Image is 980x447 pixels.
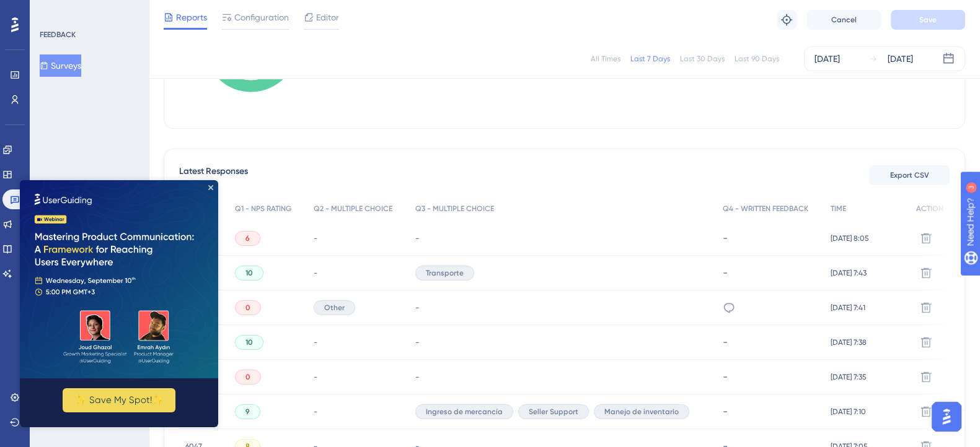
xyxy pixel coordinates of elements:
[324,303,345,313] span: Other
[630,54,670,64] div: Last 7 Days
[869,165,950,185] button: Export CSV
[29,3,77,18] span: Need Help?
[415,233,419,243] span: -
[86,6,90,16] div: 3
[814,51,840,66] div: [DATE]
[40,30,76,40] div: FEEDBACK
[891,10,965,30] button: Save
[314,233,317,243] span: -
[723,406,819,417] div: -
[831,268,867,278] span: [DATE] 7:43
[806,10,881,30] button: Cancel
[890,170,929,180] span: Export CSV
[831,15,857,25] span: Cancel
[188,5,193,10] div: Close Preview
[179,164,248,186] span: Latest Responses
[529,407,578,417] span: Seller Support
[415,372,419,382] span: -
[723,336,819,348] div: -
[316,10,339,25] span: Editor
[928,398,965,435] iframe: UserGuiding AI Assistant Launcher
[314,268,317,278] span: -
[919,15,937,25] span: Save
[40,54,81,77] button: Surveys
[831,233,869,243] span: [DATE] 8:05
[723,204,808,214] span: Q4 - WRITTEN FEEDBACK
[235,204,291,214] span: Q1 - NPS RATING
[415,337,419,347] span: -
[831,407,866,417] span: [DATE] 7:10
[245,233,250,243] span: 6
[831,372,867,382] span: [DATE] 7:35
[245,407,250,417] span: 9
[831,303,865,313] span: [DATE] 7:41
[415,204,494,214] span: Q3 - MULTIPLE CHOICE
[723,267,819,279] div: -
[234,10,289,25] span: Configuration
[916,204,943,214] span: ACTION
[888,51,913,66] div: [DATE]
[604,407,679,417] span: Manejo de inventario
[591,54,620,64] div: All Times
[314,407,317,417] span: -
[735,54,779,64] div: Last 90 Days
[831,337,867,347] span: [DATE] 7:38
[831,204,846,214] span: TIME
[245,303,250,313] span: 0
[245,337,253,347] span: 10
[43,208,156,232] button: ✨ Save My Spot!✨
[314,372,317,382] span: -
[426,268,464,278] span: Transporte
[723,371,819,383] div: -
[426,407,503,417] span: Ingreso de mercancía
[176,10,207,25] span: Reports
[680,54,725,64] div: Last 30 Days
[245,372,250,382] span: 0
[314,337,317,347] span: -
[314,204,392,214] span: Q2 - MULTIPLE CHOICE
[245,268,253,278] span: 10
[415,303,419,313] span: -
[723,232,819,244] div: -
